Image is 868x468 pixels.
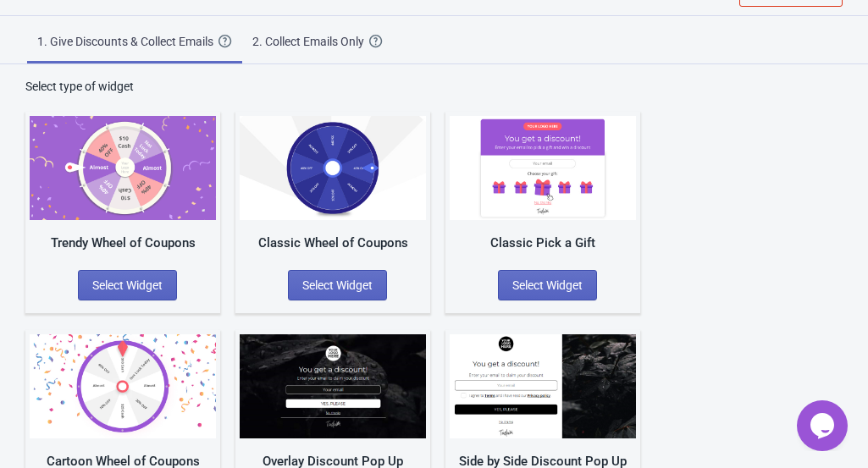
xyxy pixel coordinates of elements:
div: 1. Give Discounts & Collect Emails [37,33,218,50]
img: classic_game.jpg [240,116,426,220]
div: Select type of widget [25,78,843,95]
span: Select Widget [92,278,163,292]
div: Classic Wheel of Coupons [240,234,426,253]
button: Select Widget [288,270,387,300]
div: Classic Pick a Gift [450,234,636,253]
div: 2. Collect Emails Only [252,33,369,50]
img: cartoon_game.jpg [30,334,216,438]
img: gift_game.jpg [450,116,636,220]
img: full_screen_popup.jpg [240,334,426,438]
div: Trendy Wheel of Coupons [30,234,216,253]
button: Select Widget [78,270,177,300]
button: Select Widget [498,270,597,300]
img: regular_popup.jpg [450,334,636,438]
iframe: chat widget [797,400,851,451]
img: trendy_game.png [30,116,216,220]
span: Select Widget [302,278,373,292]
span: Select Widget [512,278,583,292]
